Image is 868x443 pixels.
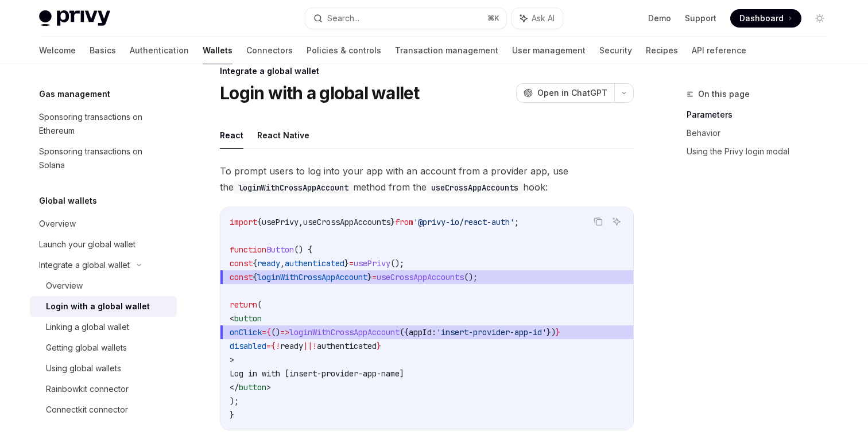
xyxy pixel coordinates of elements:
[30,358,177,379] a: Using global wallets
[30,337,177,358] a: Getting global wallets
[39,238,135,251] div: Launch your global wallet
[409,327,436,337] span: appId:
[514,217,519,227] span: ;
[257,258,280,269] span: ready
[512,8,563,29] button: Ask AI
[698,87,750,101] span: On this page
[257,217,262,227] span: {
[648,13,671,24] a: Demo
[730,9,801,28] a: Dashboard
[230,272,253,282] span: const
[349,258,354,269] span: =
[46,341,127,355] div: Getting global wallets
[609,214,624,229] button: Ask AI
[39,110,170,138] div: Sponsoring transactions on Ethereum
[464,272,478,282] span: ();
[303,217,390,227] span: useCrossAppAccounts
[811,9,829,28] button: Toggle dark mode
[257,272,367,282] span: loginWithCrossAppAccount
[591,214,606,229] button: Copy the contents from the code block
[39,10,110,26] img: light logo
[739,13,784,24] span: Dashboard
[556,327,560,337] span: }
[253,258,257,269] span: {
[377,272,464,282] span: useCrossAppAccounts
[30,213,177,234] a: Overview
[30,296,177,317] a: Login with a global wallet
[307,37,381,64] a: Policies & controls
[266,341,271,351] span: =
[220,163,634,195] span: To prompt users to log into your app with an account from a provider app, use the method from the...
[266,382,271,393] span: >
[220,83,420,103] h1: Login with a global wallet
[257,300,262,310] span: (
[317,341,377,351] span: authenticated
[46,403,128,417] div: Connectkit connector
[344,258,349,269] span: }
[39,87,110,101] h5: Gas management
[395,37,498,64] a: Transaction management
[294,244,312,255] span: () {
[312,341,317,351] span: !
[246,37,293,64] a: Connectors
[367,272,372,282] span: }
[436,327,547,337] span: 'insert-provider-app-id'
[46,300,150,313] div: Login with a global wallet
[266,327,271,337] span: {
[377,341,381,351] span: }
[30,399,177,420] a: Connectkit connector
[390,217,395,227] span: }
[46,362,121,375] div: Using global wallets
[299,217,303,227] span: ,
[46,279,83,293] div: Overview
[30,107,177,141] a: Sponsoring transactions on Ethereum
[30,379,177,399] a: Rainbowkit connector
[687,124,838,142] a: Behavior
[262,327,266,337] span: =
[39,145,170,172] div: Sponsoring transactions on Solana
[220,122,243,149] button: React
[646,37,678,64] a: Recipes
[280,258,285,269] span: ,
[39,217,76,231] div: Overview
[327,11,359,25] div: Search...
[30,317,177,337] a: Linking a global wallet
[230,396,239,406] span: );
[230,368,404,379] span: Log in with [insert-provider-app-name]
[262,217,299,227] span: usePrivy
[203,37,232,64] a: Wallets
[39,258,130,272] div: Integrate a global wallet
[390,258,404,269] span: ();
[230,217,257,227] span: import
[537,87,607,99] span: Open in ChatGPT
[230,327,262,337] span: onClick
[239,382,266,393] span: button
[30,141,177,176] a: Sponsoring transactions on Solana
[276,341,280,351] span: !
[230,355,234,365] span: >
[532,13,555,24] span: Ask AI
[230,300,257,310] span: return
[230,244,266,255] span: function
[285,258,344,269] span: authenticated
[413,217,514,227] span: '@privy-io/react-auth'
[220,65,634,77] div: Integrate a global wallet
[692,37,746,64] a: API reference
[516,83,614,103] button: Open in ChatGPT
[230,382,239,393] span: </
[46,320,129,334] div: Linking a global wallet
[687,142,838,161] a: Using the Privy login modal
[130,37,189,64] a: Authentication
[280,341,303,351] span: ready
[39,37,76,64] a: Welcome
[354,258,390,269] span: usePrivy
[289,327,400,337] span: loginWithCrossAppAccount
[400,327,409,337] span: ({
[487,14,499,23] span: ⌘ K
[230,258,253,269] span: const
[427,181,523,194] code: useCrossAppAccounts
[230,410,234,420] span: }
[547,327,556,337] span: })
[395,217,413,227] span: from
[303,341,312,351] span: ||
